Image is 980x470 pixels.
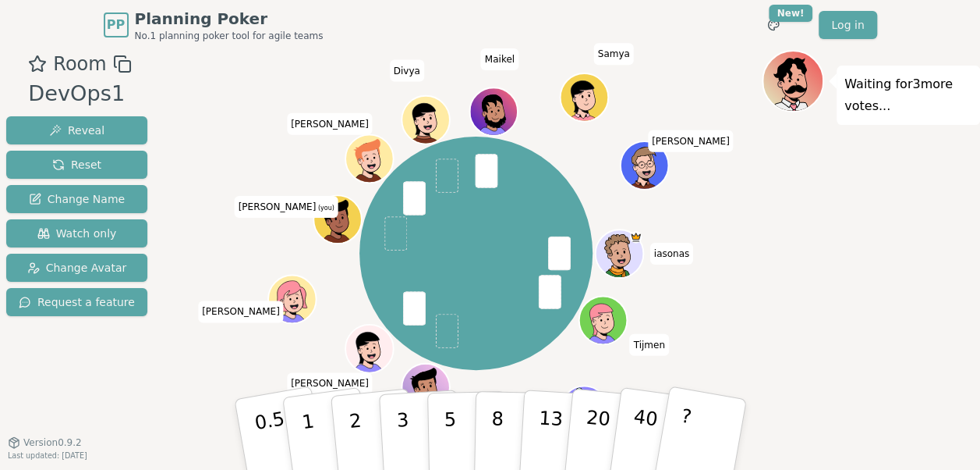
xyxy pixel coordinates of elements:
[107,16,125,34] span: PP
[8,436,82,449] button: Version0.9.2
[19,294,135,310] span: Request a feature
[53,50,106,78] span: Room
[6,219,147,247] button: Watch only
[52,157,101,173] span: Reset
[6,185,147,213] button: Change Name
[23,436,82,449] span: Version 0.9.2
[650,243,694,265] span: Click to change your name
[104,8,324,42] a: PPPlanning PokerNo.1 planning poker tool for agile teams
[28,50,47,78] button: Add as favourite
[594,43,634,65] span: Click to change your name
[49,123,104,138] span: Reveal
[287,372,373,394] span: Click to change your name
[135,30,324,42] span: No.1 planning poker tool for agile teams
[287,112,373,134] span: Click to change your name
[29,191,125,207] span: Change Name
[315,197,360,242] button: Click to change your avatar
[769,5,813,22] div: New!
[481,48,518,70] span: Click to change your name
[819,11,876,39] a: Log in
[6,254,147,282] button: Change Avatar
[6,151,147,179] button: Reset
[316,205,334,212] span: (you)
[27,260,127,276] span: Change Avatar
[844,73,972,117] p: Waiting for 3 more votes...
[629,333,668,355] span: Click to change your name
[759,11,787,39] button: New!
[629,231,641,243] span: iasonas is the host
[28,78,131,110] div: DevOps1
[6,288,147,316] button: Request a feature
[390,59,424,81] span: Click to change your name
[198,301,284,322] span: Click to change your name
[235,196,338,218] span: Click to change your name
[6,116,147,144] button: Reveal
[648,130,734,151] span: Click to change your name
[37,226,117,241] span: Watch only
[8,451,87,460] span: Last updated: [DATE]
[135,8,324,30] span: Planning Poker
